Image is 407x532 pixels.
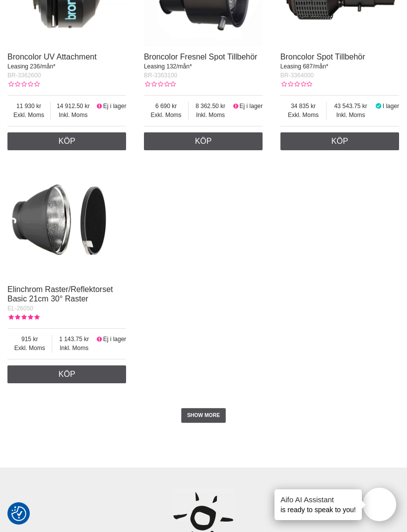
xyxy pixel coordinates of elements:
span: Inkl. Moms [189,111,232,119]
span: Leasing 132/mån* [144,63,192,70]
div: is ready to speak to you! [274,489,362,520]
img: Elinchrom Raster/Reflektorset Basic 21cm 30° Raster [7,160,126,279]
i: I lager [375,103,383,110]
i: Ej i lager [96,103,103,110]
a: Elinchrom Raster/Reflektorset Basic 21cm 30° Raster [7,285,113,303]
span: Inkl. Moms [52,344,95,353]
div: Kundbetyg: 0 [280,80,312,89]
span: Inkl. Moms [51,111,96,119]
span: Ej i lager [103,336,127,343]
span: EL-26050 [7,305,33,312]
span: Inkl. Moms [327,111,375,119]
span: Exkl. Moms [7,344,52,353]
button: Samtyckesinställningar [11,505,26,523]
span: BR-3364000 [280,72,314,79]
a: Köp [280,132,399,150]
div: Kundbetyg: 5.00 [7,313,39,322]
a: SHOW MORE [181,408,226,423]
a: Broncolor Fresnel Spot Tillbehör [144,53,258,61]
i: Ej i lager [232,103,240,110]
span: 1 143.75 [52,335,95,344]
a: Köp [144,132,263,150]
div: Kundbetyg: 0 [7,80,39,89]
span: Exkl. Moms [144,111,188,119]
span: Leasing 687/mån* [280,63,329,70]
span: 8 362.50 [189,102,232,111]
a: Broncolor UV Attachment [7,53,97,61]
span: Leasing 236/mån* [7,63,56,70]
span: Ej i lager [103,103,127,110]
h4: Aifo AI Assistant [280,494,356,505]
span: 11 930 [7,102,50,111]
div: Kundbetyg: 0 [144,80,176,89]
a: Broncolor Spot Tillbehör [280,53,365,61]
span: Exkl. Moms [7,111,50,119]
span: BR-3363100 [144,72,177,79]
a: Köp [7,132,126,150]
a: Köp [7,365,126,383]
span: I lager [383,103,399,110]
span: 14 912.50 [51,102,96,111]
span: Ej i lager [240,103,263,110]
img: Revisit consent button [11,506,26,521]
span: 43 543.75 [327,102,375,111]
span: 915 [7,335,52,344]
i: Ej i lager [96,336,103,343]
span: 6 690 [144,102,188,111]
span: 34 835 [280,102,326,111]
span: BR-3362600 [7,72,41,79]
span: Exkl. Moms [280,111,326,119]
